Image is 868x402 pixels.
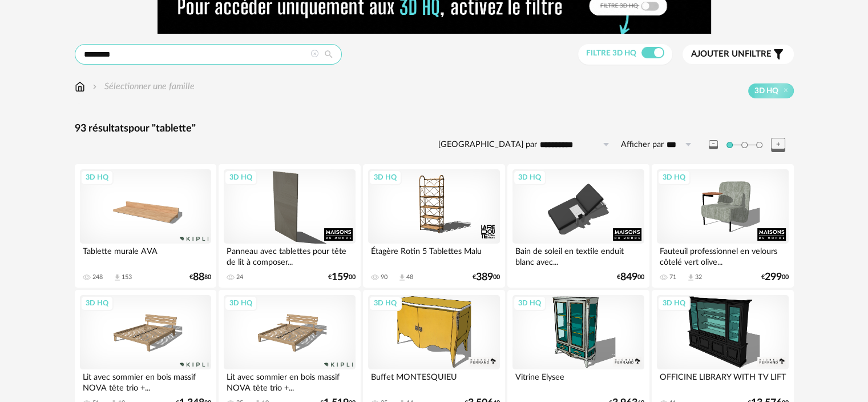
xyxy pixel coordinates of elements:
[691,50,745,58] span: Ajouter un
[513,296,546,311] div: 3D HQ
[75,80,85,93] img: svg+xml;base64,PHN2ZyB3aWR0aD0iMTYiIGhlaWdodD0iMTciIHZpZXdCb3g9IjAgMCAxNiAxNyIgZmlsbD0ibm9uZSIgeG...
[92,273,103,281] div: 248
[657,296,691,311] div: 3D HQ
[687,273,695,282] span: Download icon
[772,47,785,61] span: Filter icon
[80,369,211,392] div: Lit avec sommier en bois massif NOVA tête trio +...
[473,273,500,281] div: € 00
[476,273,493,281] span: 389
[438,140,537,150] label: [GEOGRAPHIC_DATA] par
[193,273,204,281] span: 88
[224,369,355,392] div: Lit avec sommier en bois massif NOVA tête trio +...
[80,296,114,311] div: 3D HQ
[657,170,691,185] div: 3D HQ
[369,170,402,185] div: 3D HQ
[754,86,778,96] span: 3D HQ
[189,273,211,281] div: € 80
[513,170,546,185] div: 3D HQ
[669,273,676,281] div: 71
[75,164,216,288] a: 3D HQ Tablette murale AVA 248 Download icon 153 €8880
[406,273,413,281] div: 48
[369,296,402,311] div: 3D HQ
[617,273,644,281] div: € 00
[224,244,355,266] div: Panneau avec tablettes pour tête de lit à composer...
[652,164,793,288] a: 3D HQ Fauteuil professionnel en velours côtelé vert olive... 71 Download icon 32 €29900
[512,244,644,266] div: Bain de soleil en textile enduit blanc avec...
[219,164,360,288] a: 3D HQ Panneau avec tablettes pour tête de lit à composer... 24 €15900
[368,369,499,392] div: Buffet MONTESQUIEU
[90,80,99,93] img: svg+xml;base64,PHN2ZyB3aWR0aD0iMTYiIGhlaWdodD0iMTYiIHZpZXdCb3g9IjAgMCAxNiAxNiIgZmlsbD0ibm9uZSIgeG...
[224,170,257,185] div: 3D HQ
[683,45,794,64] button: Ajouter unfiltre Filter icon
[363,164,504,288] a: 3D HQ Étagère Rotin 5 Tablettes Malu 90 Download icon 48 €38900
[90,80,195,93] div: Sélectionner une famille
[332,273,349,281] span: 159
[128,124,196,134] span: pour "tablette"
[368,244,499,266] div: Étagère Rotin 5 Tablettes Malu
[620,273,637,281] span: 849
[80,170,114,185] div: 3D HQ
[122,273,132,281] div: 153
[586,49,636,57] span: Filtre 3D HQ
[75,122,794,136] div: 93 résultats
[512,369,644,392] div: Vitrine Elysee
[657,244,788,266] div: Fauteuil professionnel en velours côtelé vert olive...
[224,296,257,311] div: 3D HQ
[507,164,649,288] a: 3D HQ Bain de soleil en textile enduit blanc avec... €84900
[621,140,664,150] label: Afficher par
[691,49,772,60] span: filtre
[695,273,702,281] div: 32
[761,273,789,281] div: € 00
[113,273,122,282] span: Download icon
[657,369,788,392] div: OFFICINE LIBRARY WITH TV LIFT
[80,244,211,266] div: Tablette murale AVA
[236,273,243,281] div: 24
[381,273,387,281] div: 90
[398,273,406,282] span: Download icon
[328,273,356,281] div: € 00
[765,273,782,281] span: 299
